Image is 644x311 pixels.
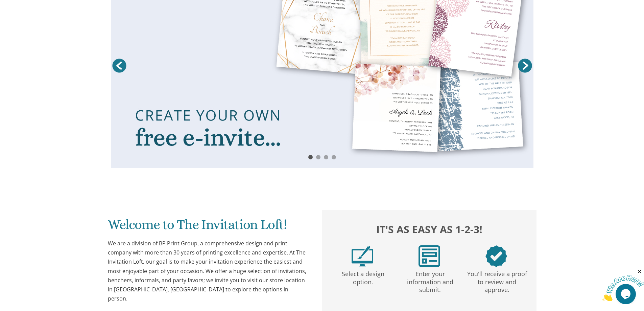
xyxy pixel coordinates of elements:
[517,57,533,74] a: Next
[485,245,507,267] img: step3.png
[352,245,373,267] img: step1.png
[108,217,309,237] h1: Welcome to The Invitation Loft!
[465,267,529,294] p: You'll receive a proof to review and approve.
[602,269,644,301] iframe: chat widget
[419,245,440,267] img: step2.png
[329,222,530,237] h2: It's as easy as 1-2-3!
[398,267,462,294] p: Enter your information and submit.
[331,267,395,286] p: Select a design option.
[111,57,128,74] a: Prev
[108,239,309,303] div: We are a division of BP Print Group, a comprehensive design and print company with more than 30 y...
